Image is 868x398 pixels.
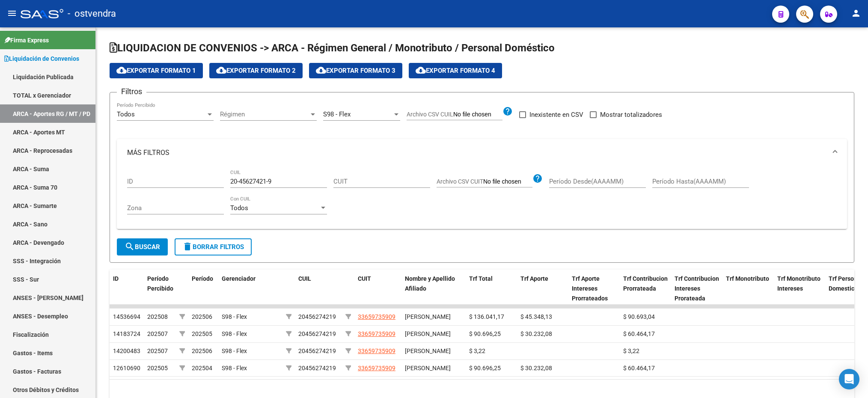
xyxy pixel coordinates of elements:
datatable-header-cell: CUIL [295,270,342,307]
span: CUIT [358,275,371,282]
span: S98 - Flex [222,365,247,371]
span: ID [113,275,119,282]
span: Trf Personal Domestico [829,275,862,292]
h3: Filtros [117,86,146,98]
mat-icon: help [502,106,513,116]
button: Exportar Formato 1 [110,63,203,78]
span: Período Percibido [147,275,173,292]
span: 14183724 [113,330,140,337]
span: Borrar Filtros [182,243,244,251]
datatable-header-cell: Trf Contribucion Intereses Prorateada [671,270,722,307]
span: $ 30.232,08 [520,330,552,337]
span: Inexistente en CSV [529,110,583,120]
div: 20456274219 [298,346,336,356]
span: 14200483 [113,348,140,354]
datatable-header-cell: Trf Aporte [517,270,568,307]
button: Buscar [117,238,168,255]
span: Trf Contribucion Intereses Prorateada [675,275,719,302]
span: 33659735909 [358,348,395,354]
span: $ 136.041,17 [469,313,504,320]
span: Exportar Formato 2 [216,67,296,74]
span: $ 30.232,08 [520,365,552,371]
mat-icon: menu [7,8,17,18]
mat-icon: search [125,241,135,252]
span: Firma Express [4,36,49,45]
span: - ostvendra [68,4,116,23]
datatable-header-cell: ID [110,270,144,307]
datatable-header-cell: Trf Monotributo Intereses [774,270,825,307]
span: S98 - Flex [323,110,351,118]
span: 12610690 [113,365,140,371]
span: $ 60.464,17 [623,365,655,371]
span: Período [192,275,213,282]
datatable-header-cell: Gerenciador [218,270,282,307]
datatable-header-cell: Trf Aporte Intereses Prorrateados [568,270,620,307]
span: 33659735909 [358,330,395,337]
span: Trf Total [469,275,493,282]
datatable-header-cell: Nombre y Apellido Afiliado [401,270,466,307]
span: 33659735909 [358,365,395,371]
span: Todos [117,110,135,118]
span: Trf Aporte Intereses Prorrateados [572,275,608,302]
span: 202505 [192,330,212,337]
span: Buscar [125,243,160,251]
button: Exportar Formato 4 [409,63,502,78]
span: Archivo CSV CUIL [407,111,453,118]
span: $ 3,22 [623,348,639,354]
span: 202506 [192,348,212,354]
div: Open Intercom Messenger [839,369,859,389]
span: Nombre y Apellido Afiliado [405,275,455,292]
div: 20456274219 [298,329,336,339]
span: Gerenciador [222,275,256,282]
span: S98 - Flex [222,313,247,320]
span: 14536694 [113,313,140,320]
input: Archivo CSV CUIL [453,111,502,119]
datatable-header-cell: Trf Monotributo [722,270,774,307]
span: Régimen [220,110,309,118]
span: Liquidación de Convenios [4,54,79,63]
span: 202504 [192,365,212,371]
mat-icon: cloud_download [116,65,127,75]
span: 202507 [147,330,168,337]
span: $ 60.464,17 [623,330,655,337]
span: $ 90.696,25 [469,365,501,371]
span: LIQUIDACION DE CONVENIOS -> ARCA - Régimen General / Monotributo / Personal Doméstico [110,42,555,54]
span: Exportar Formato 4 [416,67,495,74]
mat-expansion-panel-header: MÁS FILTROS [117,139,847,166]
span: Trf Monotributo Intereses [777,275,820,292]
span: Trf Monotributo [726,275,769,282]
datatable-header-cell: Período [188,270,218,307]
span: $ 90.696,25 [469,330,501,337]
datatable-header-cell: Trf Total [466,270,517,307]
span: CUIL [298,275,311,282]
mat-icon: person [851,8,861,18]
datatable-header-cell: Período Percibido [144,270,176,307]
datatable-header-cell: CUIT [354,270,401,307]
span: [PERSON_NAME] [405,365,451,371]
span: Todos [230,204,248,212]
span: $ 90.693,04 [623,313,655,320]
button: Borrar Filtros [175,238,252,255]
span: Trf Aporte [520,275,548,282]
mat-panel-title: MÁS FILTROS [127,148,826,157]
datatable-header-cell: Trf Contribucion Prorrateada [620,270,671,307]
span: Trf Contribucion Prorrateada [623,275,668,292]
button: Exportar Formato 2 [209,63,303,78]
span: $ 3,22 [469,348,485,354]
span: 202508 [147,313,168,320]
div: MÁS FILTROS [117,166,847,229]
input: Archivo CSV CUIT [483,178,532,186]
div: 20456274219 [298,312,336,322]
mat-icon: delete [182,241,193,252]
span: [PERSON_NAME] [405,330,451,337]
span: S98 - Flex [222,330,247,337]
span: [PERSON_NAME] [405,313,451,320]
span: 202506 [192,313,212,320]
span: Mostrar totalizadores [600,110,662,120]
button: Exportar Formato 3 [309,63,402,78]
span: 202505 [147,365,168,371]
span: Exportar Formato 3 [316,67,395,74]
mat-icon: cloud_download [216,65,226,75]
span: Exportar Formato 1 [116,67,196,74]
div: 20456274219 [298,363,336,373]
